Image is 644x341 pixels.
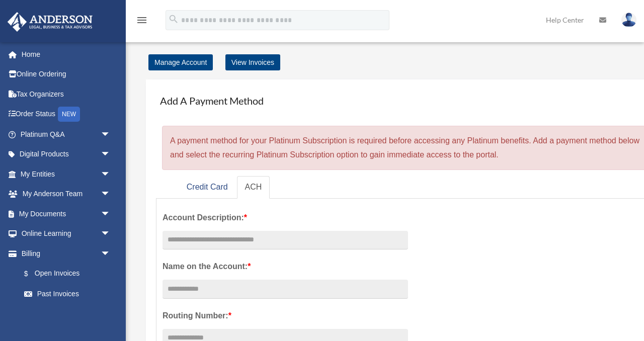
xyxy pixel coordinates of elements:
a: Tax Organizers [7,84,126,104]
label: Account Description: [163,211,408,225]
img: Anderson Advisors Platinum Portal [5,12,96,32]
i: search [168,14,179,25]
span: arrow_drop_down [101,144,121,165]
a: My Anderson Teamarrow_drop_down [7,184,126,204]
span: arrow_drop_down [101,124,121,145]
span: arrow_drop_down [101,243,121,264]
a: Online Ordering [7,64,126,84]
a: Online Learningarrow_drop_down [7,224,126,244]
a: Credit Card [179,176,236,199]
img: User Pic [621,13,636,27]
a: menu [136,18,148,26]
i: menu [136,14,148,26]
a: My Documentsarrow_drop_down [7,204,126,224]
a: View Invoices [225,54,280,70]
a: Digital Productsarrow_drop_down [7,144,126,164]
a: ACH [237,176,270,199]
a: Manage Account [148,54,213,70]
a: Home [7,44,126,64]
span: $ [30,268,35,280]
a: Order StatusNEW [7,104,126,125]
span: arrow_drop_down [101,224,121,244]
span: arrow_drop_down [101,204,121,224]
label: Routing Number: [163,309,408,323]
a: Platinum Q&Aarrow_drop_down [7,124,126,144]
a: Billingarrow_drop_down [7,243,126,264]
div: NEW [58,107,80,122]
a: My Entitiesarrow_drop_down [7,164,126,184]
a: $Open Invoices [14,264,126,284]
a: Past Invoices [14,284,126,304]
span: arrow_drop_down [101,184,121,205]
label: Name on the Account: [163,260,408,274]
span: arrow_drop_down [101,164,121,185]
a: Manage Payments [14,304,121,324]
